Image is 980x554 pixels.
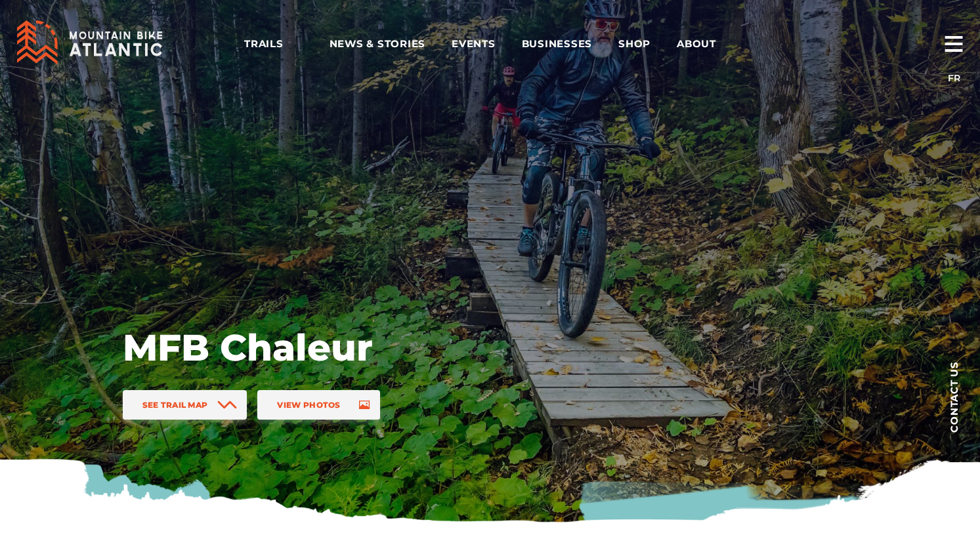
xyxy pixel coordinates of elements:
span: Shop [618,37,650,50]
span: News & Stories [330,37,426,50]
a: FR [948,72,960,84]
span: About [677,37,736,50]
span: View Photos [277,400,340,410]
h1: MFB Chaleur [123,325,543,370]
a: View Photos [257,390,379,420]
span: See Trail Map [142,400,208,410]
span: Businesses [522,37,593,50]
a: See Trail Map [123,390,247,420]
span: Events [452,37,496,50]
span: Trails [244,37,303,50]
span: Contact us [949,361,959,433]
a: Contact us [927,341,980,452]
